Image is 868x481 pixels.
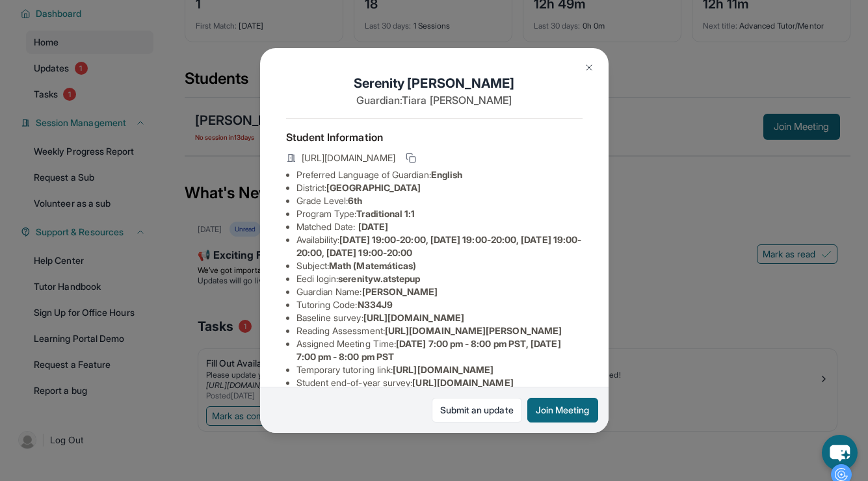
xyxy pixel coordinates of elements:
li: Program Type: [296,207,583,220]
h1: Serenity [PERSON_NAME] [286,74,583,92]
button: Copy link [403,150,419,166]
li: Assigned Meeting Time : [296,337,583,363]
li: Tutoring Code : [296,298,583,311]
span: [GEOGRAPHIC_DATA] [326,182,421,193]
h4: Student Information [286,129,583,145]
li: Baseline survey : [296,311,583,324]
span: [DATE] 7:00 pm - 8:00 pm PST, [DATE] 7:00 pm - 8:00 pm PST [296,338,561,362]
li: Preferred Language of Guardian: [296,168,583,181]
li: Temporary tutoring link : [296,363,583,376]
a: Submit an update [432,398,522,422]
span: [URL][DOMAIN_NAME] [412,377,513,388]
li: Availability: [296,233,583,259]
li: Eedi login : [296,272,583,285]
li: District: [296,181,583,194]
span: [URL][DOMAIN_NAME][PERSON_NAME] [385,325,562,336]
span: [DATE] [358,221,388,232]
span: [DATE] 19:00-20:00, [DATE] 19:00-20:00, [DATE] 19:00-20:00, [DATE] 19:00-20:00 [296,234,582,258]
button: chat-button [822,435,858,471]
span: Math (Matemáticas) [329,260,416,271]
span: 6th [348,195,362,206]
span: [URL][DOMAIN_NAME] [302,151,395,164]
li: Reading Assessment : [296,324,583,337]
span: [URL][DOMAIN_NAME] [393,364,493,375]
span: N334J9 [358,299,393,310]
li: Guardian Name : [296,285,583,298]
span: [URL][DOMAIN_NAME] [363,312,464,323]
li: Grade Level: [296,194,583,207]
button: Join Meeting [527,398,598,422]
li: Subject : [296,259,583,272]
p: Guardian: Tiara [PERSON_NAME] [286,92,583,108]
span: [PERSON_NAME] [362,286,438,297]
li: Matched Date: [296,220,583,233]
span: serenityw.atstepup [338,273,420,284]
span: Traditional 1:1 [356,208,415,219]
li: Student end-of-year survey : [296,376,583,389]
img: Close Icon [584,62,594,73]
span: English [431,169,463,180]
